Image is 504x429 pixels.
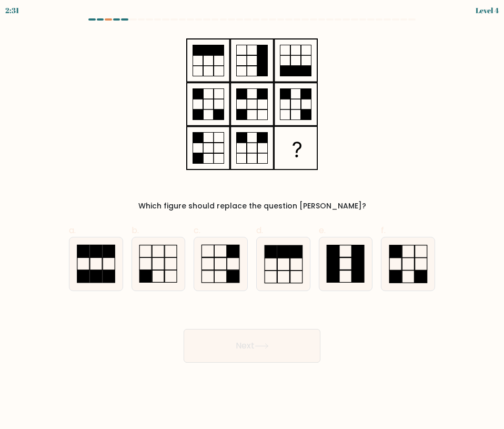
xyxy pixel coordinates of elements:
[184,329,320,363] button: Next
[69,224,76,236] span: a.
[319,224,326,236] span: e.
[132,224,139,236] span: b.
[381,224,386,236] span: f.
[75,201,429,212] div: Which figure should replace the question [PERSON_NAME]?
[256,224,263,236] span: d.
[476,5,499,16] div: Level 4
[194,224,200,236] span: c.
[5,5,19,16] div: 2:31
